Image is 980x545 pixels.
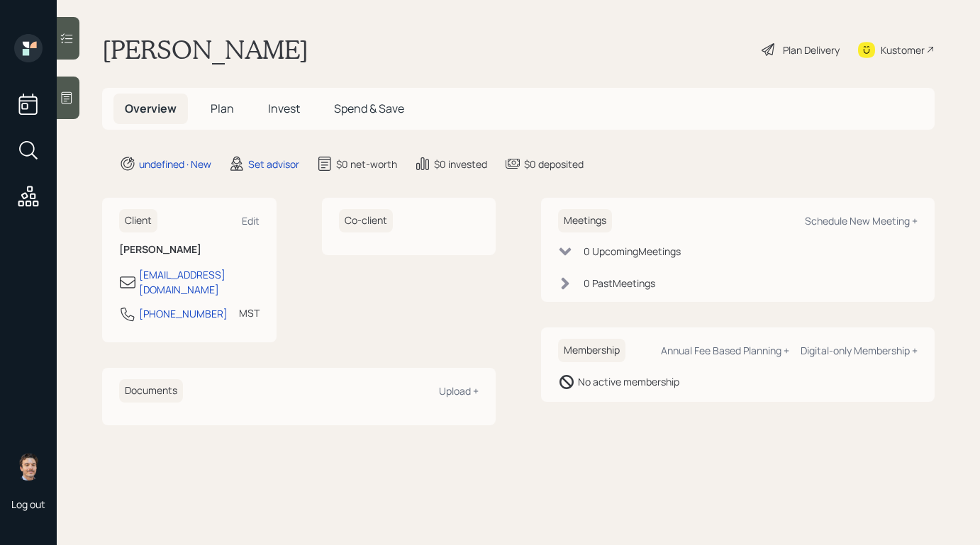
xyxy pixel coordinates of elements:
div: MST [239,305,260,320]
span: Overview [125,101,177,116]
div: Digital-only Membership + [801,344,918,357]
div: Edit [242,214,260,227]
h6: Documents [119,379,183,403]
div: $0 deposited [524,157,584,172]
h6: Membership [558,339,625,362]
h6: [PERSON_NAME] [119,244,260,256]
div: $0 invested [434,157,487,172]
h6: Co-client [339,209,393,232]
div: Annual Fee Based Planning + [661,344,789,357]
div: 0 Upcoming Meeting s [584,244,681,259]
span: Spend & Save [334,101,404,116]
div: Schedule New Meeting + [805,214,918,227]
div: [EMAIL_ADDRESS][DOMAIN_NAME] [139,267,260,297]
div: Plan Delivery [783,43,840,57]
h6: Client [119,209,157,232]
h6: Meetings [558,209,612,232]
div: No active membership [578,374,679,389]
img: robby-grisanti-headshot.png [14,452,43,481]
div: $0 net-worth [336,157,397,172]
div: Upload + [439,384,479,398]
div: Kustomer [881,43,925,57]
div: undefined · New [139,157,211,172]
span: Plan [211,101,234,116]
div: Log out [11,498,45,511]
h1: [PERSON_NAME] [102,34,308,65]
div: [PHONE_NUMBER] [139,306,228,321]
span: Invest [268,101,300,116]
div: 0 Past Meeting s [584,276,655,291]
div: Set advisor [248,157,299,172]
